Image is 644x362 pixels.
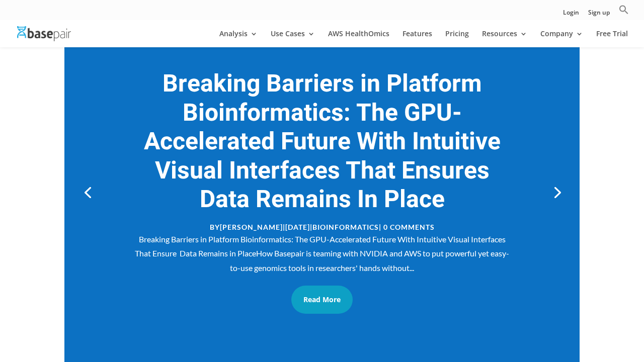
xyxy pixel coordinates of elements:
[403,30,432,47] a: Features
[285,223,310,231] span: [DATE]
[219,30,258,47] a: Analysis
[132,220,513,232] p: by | | | 0 Comments
[17,26,71,41] img: Basepair
[482,30,527,47] a: Resources
[451,290,632,350] iframe: Drift Widget Chat Controller
[291,286,353,314] a: Read More
[588,10,610,20] a: Sign up
[271,30,315,47] a: Use Cases
[132,232,513,276] div: Breaking Barriers in Platform Bioinformatics: The GPU-Accelerated Future With Intuitive Visual In...
[563,10,579,20] a: Login
[144,66,501,217] a: Breaking Barriers in Platform Bioinformatics: The GPU-Accelerated Future With Intuitive Visual In...
[220,223,283,231] a: [PERSON_NAME]
[619,5,629,20] a: Search Icon Link
[312,223,379,231] a: Bioinformatics
[596,30,628,47] a: Free Trial
[619,5,629,15] svg: Search
[328,30,389,47] a: AWS HealthOmics
[445,30,469,47] a: Pricing
[540,30,583,47] a: Company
